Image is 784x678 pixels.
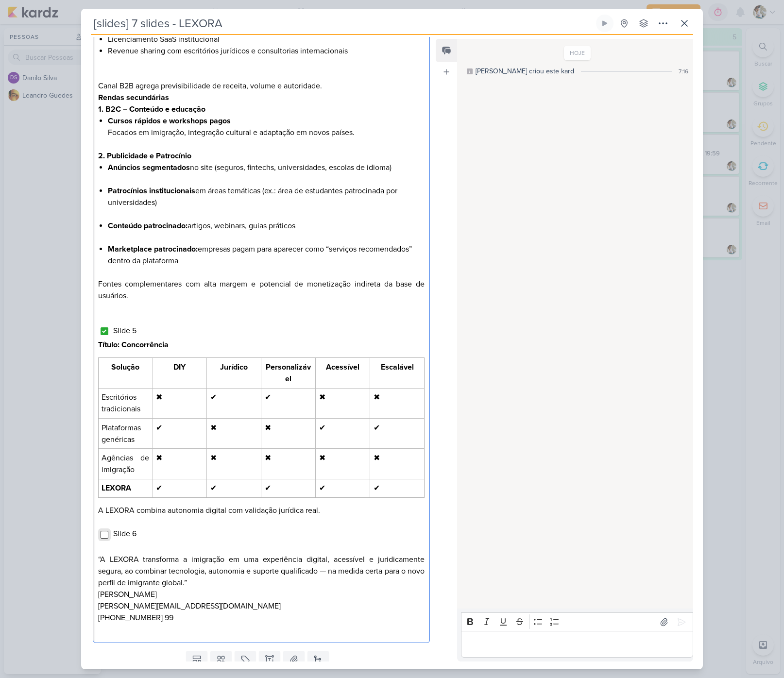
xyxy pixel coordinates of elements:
span: ✔ [265,392,271,402]
strong: Acessível [326,362,359,372]
span: Escritórios tradicionais [102,392,140,414]
span: ✔ [210,392,217,402]
span: ✖ [210,423,217,433]
span: Fontes complementares com alta margem e potencial de monetização indireta da base de usuários. [98,279,425,301]
span: ✖ [319,392,325,402]
span: ✔ [156,423,162,433]
span: ✖ [374,453,380,463]
div: Editor editing area: main [461,631,693,658]
span: [PERSON_NAME][EMAIL_ADDRESS][DOMAIN_NAME] [98,601,281,611]
span: ✔ [374,483,380,493]
span: ✖ [265,453,271,463]
span: ✖ [156,392,162,402]
input: Kard Sem Título [91,15,594,32]
span: ✖ [374,392,380,402]
span: Slide 5 [113,326,136,336]
strong: Título: Concorrência [98,340,169,350]
strong: DIY [173,362,186,372]
span: [PHONE_NUMBER] 99 [98,613,173,623]
strong: Rendas secundárias [98,93,169,102]
strong: Anúncios segmentados [108,163,190,172]
strong: LEXORA [102,483,131,493]
span: ✔ [319,483,325,493]
strong: Patrocínios institucionais [108,186,195,196]
strong: 1. B2C – Conteúdo e educação [98,104,205,114]
strong: Conteúdo patrocinado: [108,221,187,231]
strong: Jurídico [220,362,248,372]
span: ✖ [265,423,271,433]
span: Canal B2B agrega previsibilidade de receita, volume e autoridade. [98,81,322,91]
span: Licenciamento SaaS institucional [108,34,220,44]
span: em áreas temáticas (ex.: área de estudantes patrocinada por universidades) [108,186,397,207]
span: ✔ [265,483,271,493]
span: ✖ [156,453,162,463]
span: Agências de imigração [102,453,149,475]
span: artigos, webinars, guias práticos [108,221,295,231]
span: [PERSON_NAME] [98,590,157,599]
strong: 2. Publicidade e Patrocínio [98,151,191,161]
span: no site (seguros, fintechs, universidades, escolas de idioma) [108,163,392,172]
div: Ligar relógio [601,19,609,27]
strong: Marketplace patrocinado: [108,244,198,254]
span: Revenue sharing com escritórios jurídicos e consultorias internacionais [108,46,348,56]
span: A LEXORA combina autonomia digital com validação jurídica real. [98,506,320,515]
span: ✖ [319,453,325,463]
span: ✖ [210,453,217,463]
span: Plataformas genéricas [102,423,141,444]
span: Slide 6 [113,529,136,539]
span: ✔ [319,423,325,433]
strong: Solução [111,362,139,372]
span: ✔ [210,483,217,493]
span: ✔ [374,423,380,433]
div: [PERSON_NAME] criou este kard [476,66,574,76]
strong: Escalável [381,362,414,372]
span: “A LEXORA transforma a imigração em uma experiência digital, acessível e juridicamente segura, ao... [98,555,425,588]
span: ✔ [156,483,162,493]
span: empresas pagam para aparecer como “serviços recomendados” dentro da plataforma [108,244,412,266]
strong: Personalizável [266,362,311,384]
span: Focados em imigração, integração cultural e adaptação em novos países. [108,128,355,137]
div: Editor toolbar [461,612,693,631]
strong: Cursos rápidos e workshops pagos [108,116,231,126]
div: 7:16 [679,67,688,76]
